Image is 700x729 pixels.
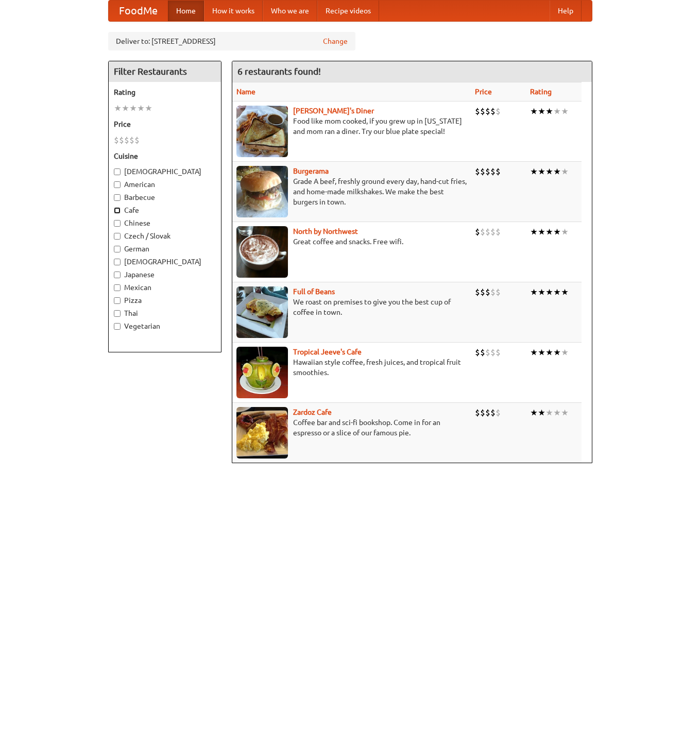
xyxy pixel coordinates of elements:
[114,269,216,280] label: Japanese
[480,226,485,238] li: $
[114,151,216,161] h5: Cuisine
[114,168,121,175] input: [DEMOGRAPHIC_DATA]
[538,407,545,418] li: ★
[137,103,145,114] li: ★
[538,226,545,238] li: ★
[530,106,538,117] li: ★
[236,357,467,378] p: Hawaiian style coffee, fresh juices, and tropical fruit smoothies.
[236,417,467,438] p: Coffee bar and sci-fi bookshop. Come in for an espresso or a slice of our famous pie.
[496,106,501,117] li: $
[553,286,561,298] li: ★
[119,134,124,146] li: $
[475,226,480,238] li: $
[475,407,480,418] li: $
[114,194,121,201] input: Barbecue
[530,286,538,298] li: ★
[114,246,121,252] input: German
[114,282,216,293] label: Mexican
[485,106,490,117] li: $
[550,1,582,21] a: Help
[109,61,221,82] h4: Filter Restaurants
[496,226,501,238] li: $
[561,286,569,298] li: ★
[496,166,501,177] li: $
[293,227,358,235] a: North by Northwest
[145,103,152,114] li: ★
[236,286,288,338] img: beans.jpg
[114,323,121,330] input: Vegetarian
[485,347,490,358] li: $
[475,106,480,117] li: $
[490,347,496,358] li: $
[236,166,288,217] img: burgerama.jpg
[114,220,121,227] input: Chinese
[545,106,553,117] li: ★
[530,166,538,177] li: ★
[530,347,538,358] li: ★
[561,226,569,238] li: ★
[114,259,121,265] input: [DEMOGRAPHIC_DATA]
[293,348,362,356] a: Tropical Jeeve's Cafe
[236,236,467,247] p: Great coffee and snacks. Free wifi.
[124,134,129,146] li: $
[475,347,480,358] li: $
[129,103,137,114] li: ★
[293,408,332,416] a: Zardoz Cafe
[561,347,569,358] li: ★
[114,134,119,146] li: $
[122,103,129,114] li: ★
[293,167,329,175] b: Burgerama
[553,407,561,418] li: ★
[114,297,121,304] input: Pizza
[545,226,553,238] li: ★
[114,87,216,97] h5: Rating
[114,192,216,202] label: Barbecue
[485,166,490,177] li: $
[114,244,216,254] label: German
[480,407,485,418] li: $
[530,407,538,418] li: ★
[114,205,216,215] label: Cafe
[134,134,140,146] li: $
[545,407,553,418] li: ★
[236,88,255,96] a: Name
[475,88,492,96] a: Price
[114,308,216,318] label: Thai
[114,284,121,291] input: Mexican
[236,297,467,317] p: We roast on premises to give you the best cup of coffee in town.
[293,107,374,115] a: [PERSON_NAME]'s Diner
[553,347,561,358] li: ★
[485,407,490,418] li: $
[237,66,321,76] ng-pluralize: 6 restaurants found!
[530,88,552,96] a: Rating
[475,166,480,177] li: $
[129,134,134,146] li: $
[496,347,501,358] li: $
[545,347,553,358] li: ★
[236,106,288,157] img: sallys.jpg
[530,226,538,238] li: ★
[561,106,569,117] li: ★
[545,166,553,177] li: ★
[236,176,467,207] p: Grade A beef, freshly ground every day, hand-cut fries, and home-made milkshakes. We make the bes...
[545,286,553,298] li: ★
[114,218,216,228] label: Chinese
[480,106,485,117] li: $
[538,166,545,177] li: ★
[317,1,379,21] a: Recipe videos
[561,166,569,177] li: ★
[490,166,496,177] li: $
[114,179,216,190] label: American
[490,226,496,238] li: $
[475,286,480,298] li: $
[114,119,216,129] h5: Price
[168,1,204,21] a: Home
[490,286,496,298] li: $
[553,166,561,177] li: ★
[323,36,348,46] a: Change
[485,226,490,238] li: $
